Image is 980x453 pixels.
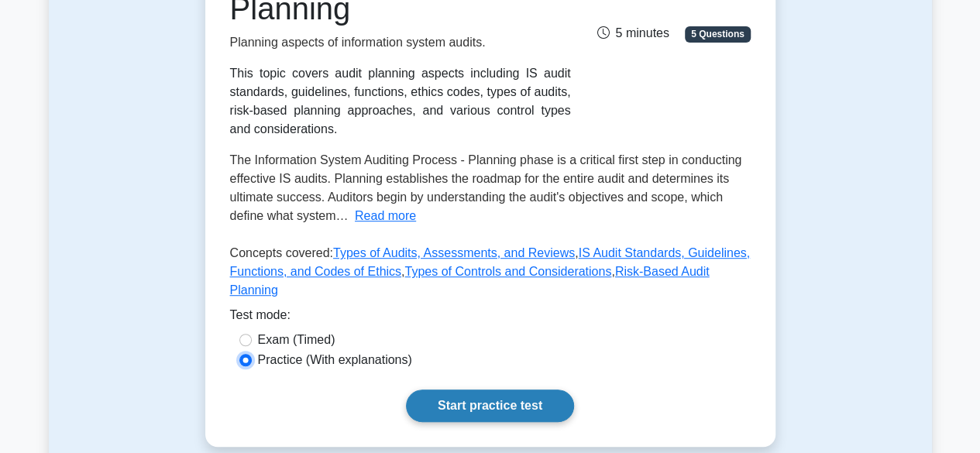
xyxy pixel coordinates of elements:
div: This topic covers audit planning aspects including IS audit standards, guidelines, functions, eth... [230,64,571,139]
p: Planning aspects of information system audits. [230,33,571,52]
a: Types of Controls and Considerations [404,265,611,278]
span: 5 minutes [597,26,669,39]
a: Start practice test [406,390,574,422]
button: Read more [355,207,416,225]
label: Practice (With explanations) [258,351,412,369]
label: Exam (Timed) [258,331,335,349]
a: Types of Audits, Assessments, and Reviews [333,246,575,259]
span: 5 Questions [685,26,750,42]
div: Test mode: [230,306,751,331]
span: The Information System Auditing Process - Planning phase is a critical first step in conducting e... [230,153,742,222]
p: Concepts covered: , , , [230,244,751,306]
